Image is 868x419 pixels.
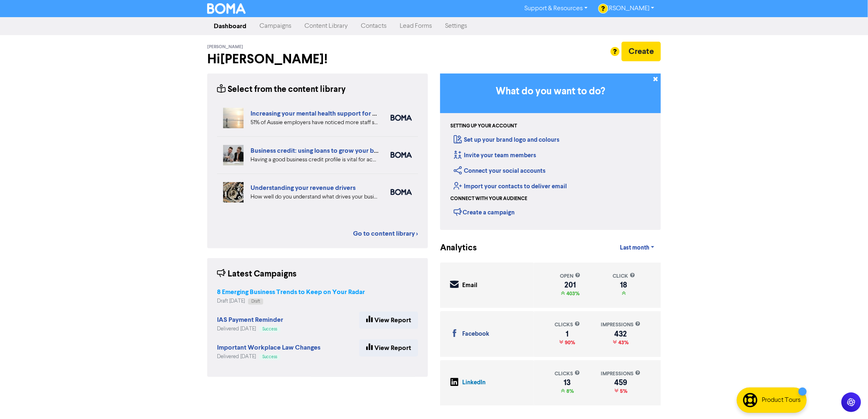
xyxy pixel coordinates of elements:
[564,339,575,346] span: 90%
[359,312,418,329] a: View Report
[251,193,378,201] div: How well do you understand what drives your business revenue? We can help you review your numbers...
[440,74,661,230] div: Getting Started in BOMA
[262,355,277,359] span: Success
[251,109,405,118] a: Increasing your mental health support for employees
[207,51,428,67] h2: Hi [PERSON_NAME] !
[518,2,594,15] a: Support & Resources
[613,272,635,280] div: click
[613,282,635,288] div: 18
[450,195,527,203] div: Connect with your audience
[601,370,640,378] div: impressions
[298,18,354,34] a: Content Library
[613,240,661,256] a: Last month
[217,83,346,96] div: Select from the content library
[555,370,580,378] div: clicks
[253,18,298,34] a: Campaigns
[354,18,393,34] a: Contacts
[262,327,277,331] span: Success
[251,184,356,192] a: Understanding your revenue drivers
[565,388,574,394] span: 8%
[251,156,378,164] div: Having a good business credit profile is vital for accessing routes to funding. We look at six di...
[217,268,297,281] div: Latest Campaigns
[560,282,581,288] div: 201
[620,244,649,252] span: Last month
[217,317,283,323] a: IAS Payment Reminder
[618,388,627,394] span: 5%
[452,86,649,98] h3: What do you want to do?
[391,152,412,158] img: boma
[217,353,320,361] div: Delivered [DATE]
[251,118,378,127] div: 51% of Aussie employers have noticed more staff struggling with mental health. But very few have ...
[217,345,320,351] a: Important Workplace Law Changes
[438,18,474,34] a: Settings
[454,136,559,144] a: Set up your brand logo and colours
[207,3,246,14] img: BOMA Logo
[462,281,477,290] div: Email
[251,299,260,303] span: Draft
[462,330,489,339] div: Facebook
[207,44,243,50] span: [PERSON_NAME]
[565,290,580,297] span: 403%
[440,242,467,254] div: Analytics
[391,189,412,195] img: boma_accounting
[601,321,640,329] div: impressions
[555,331,580,337] div: 1
[560,272,581,280] div: open
[454,206,515,218] div: Create a campaign
[251,147,395,155] a: Business credit: using loans to grow your business
[393,18,438,34] a: Lead Forms
[766,331,868,419] iframe: Chat Widget
[217,288,365,296] strong: 8 Emerging Business Trends to Keep on Your Radar
[454,183,567,190] a: Import your contacts to deliver email
[217,297,365,305] div: Draft [DATE]
[359,339,418,357] a: View Report
[217,316,283,324] strong: IAS Payment Reminder
[217,289,365,296] a: 8 Emerging Business Trends to Keep on Your Radar
[391,115,412,121] img: boma
[555,379,580,386] div: 13
[353,229,418,238] a: Go to content library >
[450,123,517,130] div: Setting up your account
[594,2,661,15] a: [PERSON_NAME]
[622,42,661,61] button: Create
[617,339,629,346] span: 43%
[207,18,253,34] a: Dashboard
[555,321,580,329] div: clicks
[454,167,546,175] a: Connect your social accounts
[454,152,536,159] a: Invite your team members
[217,343,320,352] strong: Important Workplace Law Changes
[601,331,640,337] div: 432
[462,378,485,388] div: LinkedIn
[217,325,283,333] div: Delivered [DATE]
[601,379,640,386] div: 459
